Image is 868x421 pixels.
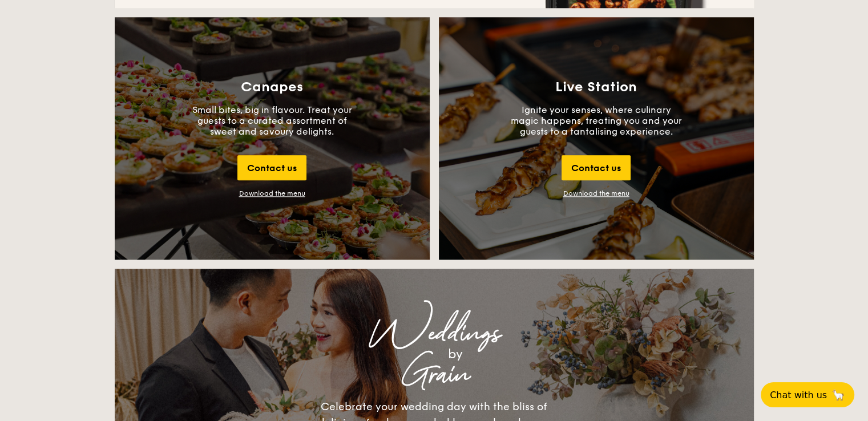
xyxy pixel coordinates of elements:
[770,390,827,400] span: Chat with us
[831,388,845,402] span: 🦙
[237,155,306,180] div: Contact us
[257,344,653,365] div: by
[239,189,305,197] div: Download the menu
[511,104,682,137] p: Ignite your senses, where culinary magic happens, treating you and your guests to a tantalising e...
[562,155,631,180] div: Contact us
[215,323,653,344] div: Weddings
[215,365,653,385] div: Grain
[241,79,303,95] h3: Canapes
[761,382,854,407] button: Chat with us🦙
[187,104,358,137] p: Small bites, big in flavour. Treat your guests to a curated assortment of sweet and savoury delig...
[563,189,629,197] a: Download the menu
[555,79,637,95] h3: Live Station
